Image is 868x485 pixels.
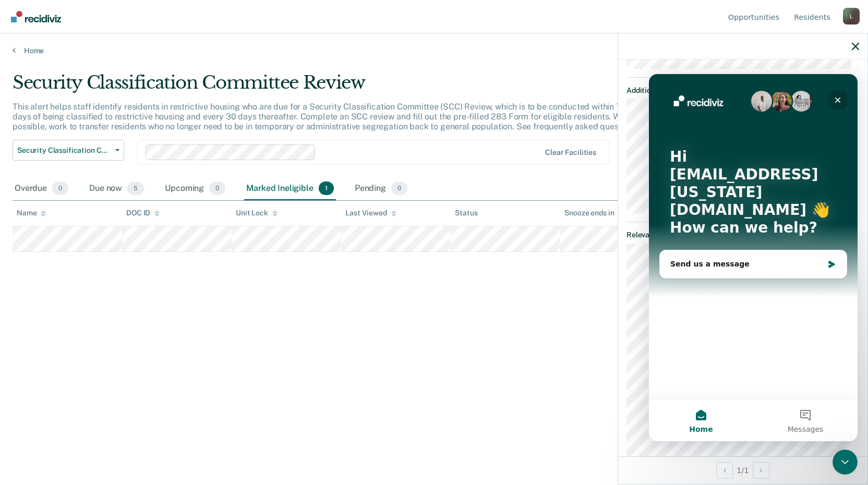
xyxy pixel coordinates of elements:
a: Home [13,46,855,55]
button: Next Opportunity [753,462,769,479]
div: Upcoming [163,177,227,200]
dt: Relevant Contact Notes [626,231,859,239]
button: Previous Opportunity [716,462,733,479]
p: This alert helps staff identify residents in restrictive housing who are due for a Security Class... [13,102,657,131]
div: Marked Ineligible [244,177,336,200]
span: 0 [52,181,68,195]
div: 1 / 1 [618,456,867,484]
div: Unit Lock [236,209,278,217]
div: Clear facilities [545,148,596,157]
span: 0 [391,181,407,195]
div: L [843,8,860,25]
div: DOC ID [126,209,160,217]
iframe: Intercom live chat [649,74,858,441]
span: 0 [209,181,225,195]
iframe: Intercom live chat [833,450,858,475]
div: Due now [87,177,146,200]
div: Security Classification Committee Review [13,72,664,102]
img: Recidiviz [11,11,61,22]
span: Security Classification Committee Review [17,146,111,155]
div: Status [455,209,477,217]
button: Profile dropdown button [843,8,860,25]
div: Pending [353,177,409,200]
div: Last Viewed [345,209,396,217]
div: Name [17,209,46,217]
span: 1 [319,181,334,195]
dt: Additional Details [626,86,859,95]
div: Overdue [13,177,70,200]
div: Snooze ends in [564,209,623,217]
span: 5 [127,181,144,195]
